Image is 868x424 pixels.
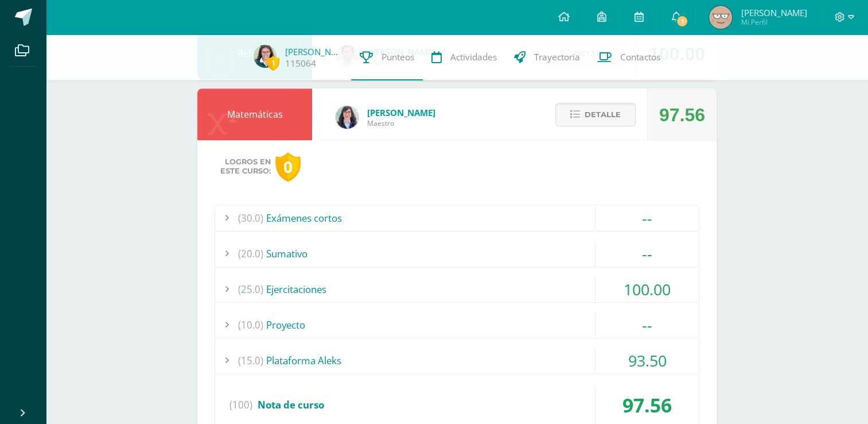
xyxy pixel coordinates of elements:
a: Trayectoria [505,34,589,80]
a: [PERSON_NAME] [285,46,342,57]
span: (10.0) [238,312,263,338]
div: 93.50 [595,348,699,373]
div: 97.56 [659,89,705,141]
span: Contactos [620,51,660,63]
div: 100.00 [595,276,699,302]
span: Logros en este curso: [220,157,271,176]
div: Sumativo [215,241,699,267]
div: Matemáticas [197,88,312,140]
span: (20.0) [238,241,263,267]
a: Contactos [589,34,669,80]
div: Plataforma Aleks [215,348,699,373]
span: (15.0) [238,348,263,373]
div: Ejercitaciones [215,276,699,302]
span: Actividades [450,51,497,63]
span: Detalle [585,104,621,125]
a: Punteos [351,34,423,80]
span: Punteos [382,51,414,63]
span: Mi Perfil [741,17,807,27]
span: 1 [267,56,279,70]
span: (25.0) [238,276,263,302]
a: 115064 [285,57,316,70]
button: Detalle [555,103,636,126]
div: -- [595,241,699,267]
span: [PERSON_NAME] [367,107,435,118]
div: 0 [275,152,301,182]
span: Trayectoria [534,51,580,63]
div: -- [595,205,699,231]
span: Nota de curso [258,398,324,411]
a: Actividades [423,34,505,80]
div: Proyecto [215,312,699,338]
span: 1 [676,15,688,28]
span: (30.0) [238,205,263,231]
span: [PERSON_NAME] [741,7,807,18]
div: -- [595,312,699,338]
img: b08fa849ce700c2446fec7341b01b967.png [709,6,732,29]
img: bd975e01ef2ad62bbd7584dbf438c725.png [254,45,277,68]
span: Maestro [367,118,435,128]
div: Exámenes cortos [215,205,699,231]
img: 01c6c64f30021d4204c203f22eb207bb.png [336,106,359,129]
